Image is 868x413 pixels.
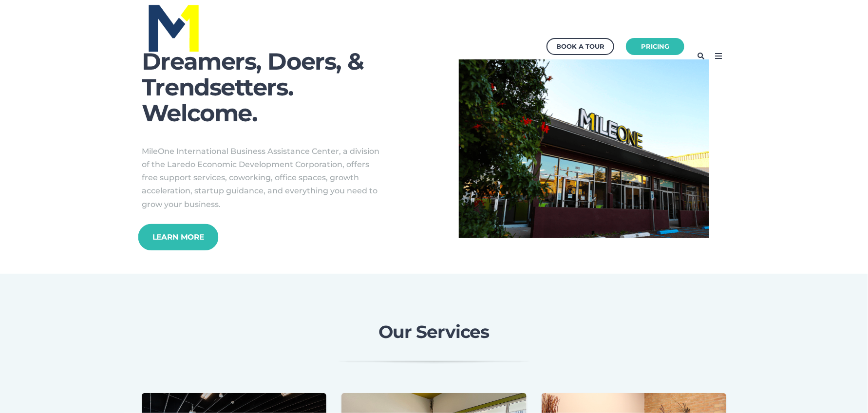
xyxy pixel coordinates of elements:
[181,322,687,342] h2: Our Services
[547,38,614,55] a: Book a Tour
[556,40,604,53] div: Book a Tour
[459,59,709,238] img: Canva Design DAFZb0Spo9U
[138,224,219,250] a: Learn More
[626,38,684,55] a: Pricing
[142,49,410,126] h1: Dreamers, Doers, & Trendsetters. Welcome.
[147,2,201,54] img: MileOne Blue_Yellow Logo
[142,147,379,209] span: MileOne International Business Assistance Center, a division of the Laredo Economic Development C...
